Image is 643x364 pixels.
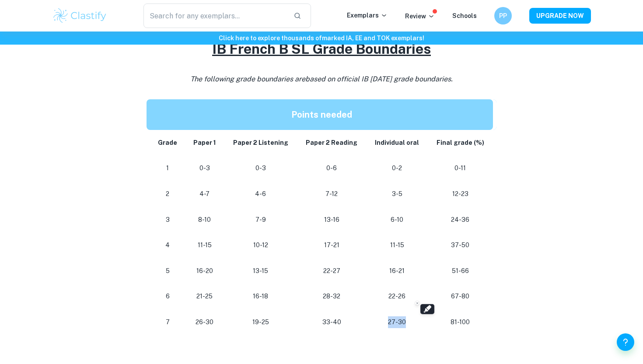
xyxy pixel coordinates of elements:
p: 4-6 [231,188,290,200]
i: The following grade boundaries are [190,75,453,83]
p: 7 [157,316,178,328]
strong: Final grade (%) [437,139,484,146]
p: Exemplars [347,10,388,20]
p: 11-15 [373,239,420,251]
p: 16-21 [373,265,420,277]
p: 81-100 [435,316,486,328]
strong: Grade [158,139,177,146]
p: 67-80 [435,290,486,302]
p: 33-40 [304,316,359,328]
p: 0-6 [304,162,359,174]
h6: Click here to explore thousands of marked IA, EE and TOK exemplars ! [2,33,641,43]
p: 11-15 [192,239,217,251]
p: 6 [157,290,178,302]
p: 26-30 [192,316,217,328]
img: Clastify logo [52,7,108,24]
p: 7-9 [231,214,290,226]
p: 8-10 [192,214,217,226]
p: 19-25 [231,316,290,328]
button: Help and Feedback [617,333,634,351]
p: 22-26 [373,290,420,302]
p: 3 [157,214,178,226]
p: 0-3 [192,162,217,174]
p: 0-2 [373,162,420,174]
strong: Individual oral [375,139,419,146]
p: 28-32 [304,290,359,302]
strong: Points needed [291,109,352,120]
p: 17-21 [304,239,359,251]
p: 37-50 [435,239,486,251]
strong: Paper 2 Reading [306,139,357,146]
p: 6-10 [373,214,420,226]
p: 1 [157,162,178,174]
p: 21-25 [192,290,217,302]
p: 10-12 [231,239,290,251]
p: 16-20 [192,265,217,277]
p: Review [405,11,435,21]
p: 5 [157,265,178,277]
u: IB French B SL Grade Boundaries [212,41,431,57]
h6: PP [498,11,508,21]
button: PP [494,7,512,24]
p: 13-16 [304,214,359,226]
p: 24-36 [435,214,486,226]
span: based on official IB [DATE] grade boundaries. [305,75,453,83]
p: 22-27 [304,265,359,277]
p: 4 [157,239,178,251]
p: 3-5 [373,188,420,200]
p: 0-3 [231,162,290,174]
p: 2 [157,188,178,200]
button: UPGRADE NOW [529,8,591,24]
strong: Paper 1 [193,139,216,146]
p: 4-7 [192,188,217,200]
p: 7-12 [304,188,359,200]
p: 51-66 [435,265,486,277]
p: 27-30 [373,316,420,328]
input: Search for any exemplars... [143,3,287,28]
p: 13-15 [231,265,290,277]
p: 12-23 [435,188,486,200]
strong: Paper 2 Listening [233,139,288,146]
a: Schools [452,12,477,19]
p: 16-18 [231,290,290,302]
p: 0-11 [435,162,486,174]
